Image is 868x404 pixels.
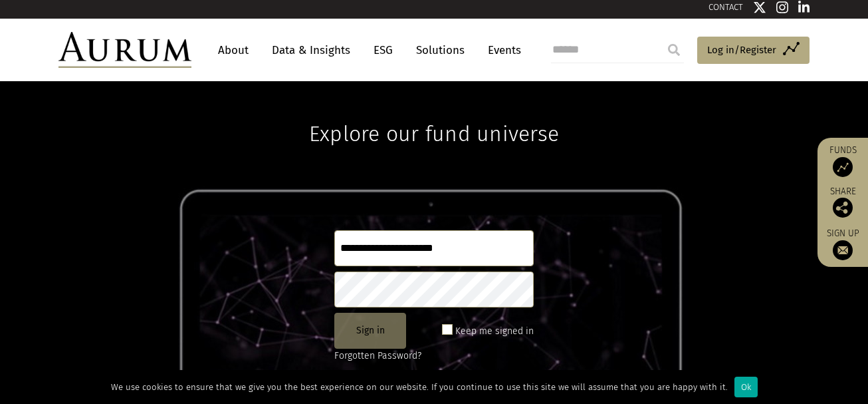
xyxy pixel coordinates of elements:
img: Share this post [833,198,853,218]
img: Access Funds [833,157,853,177]
a: Sign up [824,228,861,260]
img: Linkedin icon [798,1,810,14]
a: ESG [367,38,399,63]
a: CONTACT [708,2,743,12]
div: Ok [734,377,758,397]
a: Funds [824,144,861,177]
a: Data & Insights [265,38,357,63]
button: Sign in [334,313,406,349]
input: Submit [661,37,687,63]
div: Share [824,187,861,218]
a: About [211,38,255,63]
h1: Explore our fund universe [309,81,559,146]
span: Log in/Register [707,42,776,58]
img: Twitter icon [753,1,766,14]
a: Forgotten Password? [334,350,421,361]
img: Aurum [58,32,191,68]
label: Keep me signed in [455,323,534,339]
img: Instagram icon [776,1,788,14]
a: Solutions [409,38,471,63]
img: Sign up to our newsletter [833,240,853,260]
a: Log in/Register [697,37,810,65]
a: Events [481,38,521,63]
